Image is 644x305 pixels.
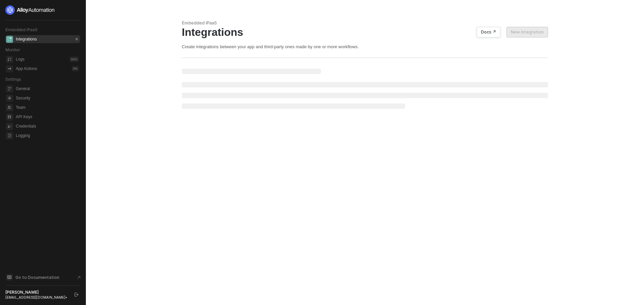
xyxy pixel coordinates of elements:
span: Settings [5,77,21,82]
span: general [6,85,13,92]
button: New Integration [506,27,548,37]
div: 0 % [72,66,79,71]
div: Docs ↗ [481,29,496,35]
div: Logs [16,57,24,62]
span: General [16,85,79,93]
span: security [6,95,13,102]
span: document-arrow [75,274,82,281]
span: logout [74,293,78,297]
span: icon-app-actions [6,65,13,72]
div: 0 [74,36,79,42]
a: Knowledge Base [5,273,80,281]
div: [PERSON_NAME] [5,290,68,295]
span: Logging [16,132,79,140]
span: credentials [6,123,13,130]
button: Docs ↗ [477,27,500,37]
span: API Keys [16,113,79,121]
span: Security [16,94,79,102]
div: App Actions [16,66,37,72]
span: team [6,104,13,111]
span: documentation [6,274,13,281]
div: [EMAIL_ADDRESS][DOMAIN_NAME] • [5,295,68,300]
span: Credentials [16,122,79,130]
div: 3221 [69,57,79,62]
span: Monitor [5,47,20,52]
span: logging [6,132,13,139]
div: Create integrations between your app and third-party ones made by one or more workflows. [182,44,548,50]
span: api-key [6,113,13,121]
span: icon-logs [6,56,13,63]
span: Embedded iPaaS [5,27,38,32]
div: Integrations [182,26,548,39]
span: Go to Documentation [15,275,59,280]
span: Team [16,103,79,111]
span: integrations [6,36,13,43]
div: Integrations [16,36,37,42]
img: logo [5,5,55,15]
a: logo [5,5,80,15]
div: Embedded iPaaS [182,20,548,26]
